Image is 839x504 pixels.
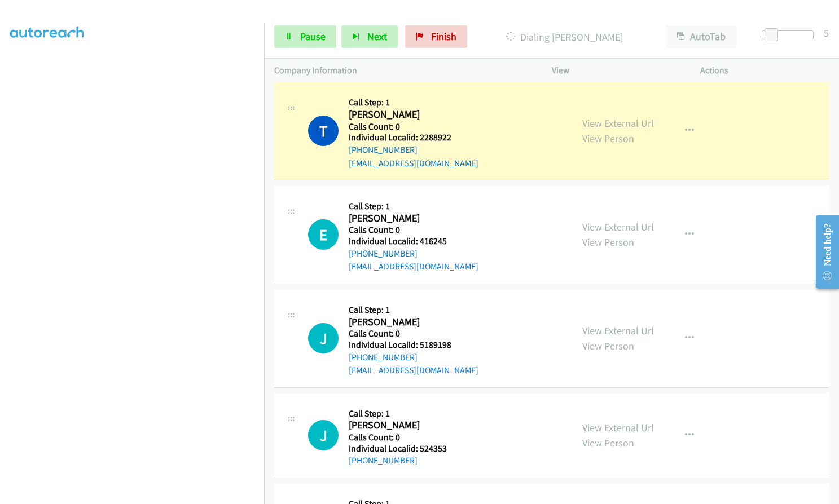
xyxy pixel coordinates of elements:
[349,201,478,212] h5: Call Step: 1
[582,436,634,449] a: View Person
[582,117,654,130] a: View External Url
[349,144,418,155] a: [PHONE_NUMBER]
[367,30,387,43] span: Next
[349,261,478,272] a: [EMAIL_ADDRESS][DOMAIN_NAME]
[349,352,418,362] a: [PHONE_NUMBER]
[308,323,339,353] div: The call is yet to be attempted
[349,339,478,351] h5: Individual Localid: 5189198
[349,236,478,247] h5: Individual Localid: 416245
[274,25,336,48] a: Pause
[349,224,478,236] h5: Calls Count: 0
[308,219,339,250] h1: E
[349,304,478,316] h5: Call Step: 1
[349,455,418,466] a: [PHONE_NUMBER]
[349,365,478,375] a: [EMAIL_ADDRESS][DOMAIN_NAME]
[405,25,467,48] a: Finish
[700,64,829,77] p: Actions
[666,25,736,48] button: AutoTab
[431,30,456,43] span: Finish
[582,132,634,145] a: View Person
[552,64,680,77] p: View
[274,64,531,77] p: Company Information
[582,236,634,249] a: View Person
[349,108,468,121] h2: [PERSON_NAME]
[582,220,654,233] a: View External Url
[806,207,839,297] iframe: Resource Center
[824,25,829,41] div: 5
[308,420,339,450] h1: J
[341,25,398,48] button: Next
[349,316,468,329] h2: [PERSON_NAME]
[308,116,339,146] h1: T
[349,132,478,143] h5: Individual Localid: 2288922
[349,121,478,132] h5: Calls Count: 0
[300,30,326,43] span: Pause
[308,323,339,353] h1: J
[482,29,646,45] p: Dialing [PERSON_NAME]
[308,420,339,450] div: The call is yet to be attempted
[349,158,478,169] a: [EMAIL_ADDRESS][DOMAIN_NAME]
[349,408,468,419] h5: Call Step: 1
[349,432,468,443] h5: Calls Count: 0
[349,97,478,108] h5: Call Step: 1
[349,443,468,454] h5: Individual Localid: 524353
[582,421,654,434] a: View External Url
[582,339,634,352] a: View Person
[349,248,418,259] a: [PHONE_NUMBER]
[349,328,478,339] h5: Calls Count: 0
[349,212,468,225] h2: [PERSON_NAME]
[349,419,468,432] h2: [PERSON_NAME]
[582,324,654,337] a: View External Url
